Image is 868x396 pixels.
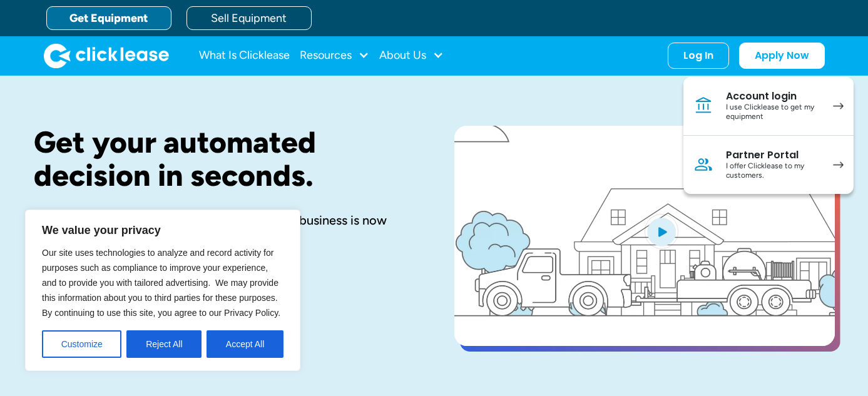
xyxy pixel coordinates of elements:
[683,77,854,136] a: Account loginI use Clicklease to get my equipment
[34,126,414,192] h1: Get your automated decision in seconds.
[207,330,283,358] button: Accept All
[833,103,844,109] img: arrow
[726,103,820,122] div: I use Clicklease to get my equipment
[186,6,312,30] a: Sell Equipment
[833,161,844,168] img: arrow
[42,223,283,238] p: We value your privacy
[379,43,444,68] div: About Us
[693,96,713,116] img: Bank icon
[739,43,825,69] a: Apply Now
[726,149,820,161] div: Partner Portal
[454,126,835,346] a: open lightbox
[683,49,713,62] div: Log In
[199,43,290,68] a: What Is Clicklease
[683,77,854,194] nav: Log In
[726,90,820,103] div: Account login
[693,155,713,175] img: Person icon
[42,248,280,318] span: Our site uses technologies to analyze and record activity for purposes such as compliance to impr...
[726,161,820,181] div: I offer Clicklease to my customers.
[25,210,300,371] div: We value your privacy
[126,330,202,358] button: Reject All
[44,43,169,68] a: home
[683,136,854,194] a: Partner PortalI offer Clicklease to my customers.
[645,214,678,249] img: Blue play button logo on a light blue circular background
[42,330,121,358] button: Customize
[46,6,171,30] a: Get Equipment
[300,43,369,68] div: Resources
[44,43,169,68] img: Clicklease logo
